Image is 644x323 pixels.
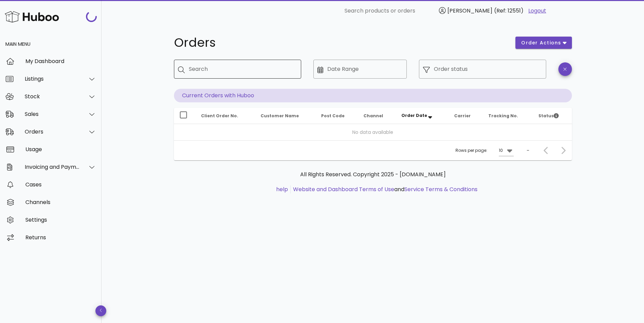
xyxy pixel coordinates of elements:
span: Post Code [321,113,345,119]
div: Returns [25,234,96,241]
span: order actions [521,39,561,46]
th: Post Code [316,108,358,124]
li: and [291,185,478,194]
div: Sales [25,111,80,117]
span: Order Date [401,113,427,118]
div: Orders [25,128,80,135]
span: Status [538,113,559,119]
td: No data available [174,124,572,140]
a: Service Terms & Conditions [404,185,478,193]
th: Customer Name [255,108,316,124]
th: Channel [358,108,396,124]
span: (Ref: 12551) [494,7,524,15]
a: Website and Dashboard Terms of Use [293,185,394,193]
span: Channel [363,113,383,119]
img: Huboo Logo [5,9,59,24]
a: help [276,185,288,193]
p: All Rights Reserved. Copyright 2025 - [DOMAIN_NAME] [179,170,567,179]
div: – [527,147,529,154]
div: Listings [25,76,80,82]
div: Usage [25,146,96,153]
div: Settings [25,217,96,223]
div: Channels [25,199,96,205]
div: Cases [25,181,96,188]
th: Order Date: Sorted descending. Activate to remove sorting. [396,108,449,124]
th: Tracking No. [483,108,533,124]
th: Carrier [449,108,483,124]
span: Carrier [454,113,471,119]
span: Customer Name [261,113,299,119]
th: Client Order No. [196,108,255,124]
button: order actions [515,37,572,49]
div: Stock [25,93,80,100]
h1: Orders [174,37,508,49]
span: Tracking No. [488,113,518,119]
div: My Dashboard [25,58,96,64]
p: Current Orders with Huboo [174,89,572,102]
span: Client Order No. [201,113,238,119]
div: 10Rows per page: [499,145,514,156]
div: Rows per page: [456,141,514,160]
a: Logout [528,7,546,15]
span: [PERSON_NAME] [447,7,492,15]
div: Invoicing and Payments [25,164,80,170]
div: 10 [499,147,503,154]
th: Status [533,108,572,124]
